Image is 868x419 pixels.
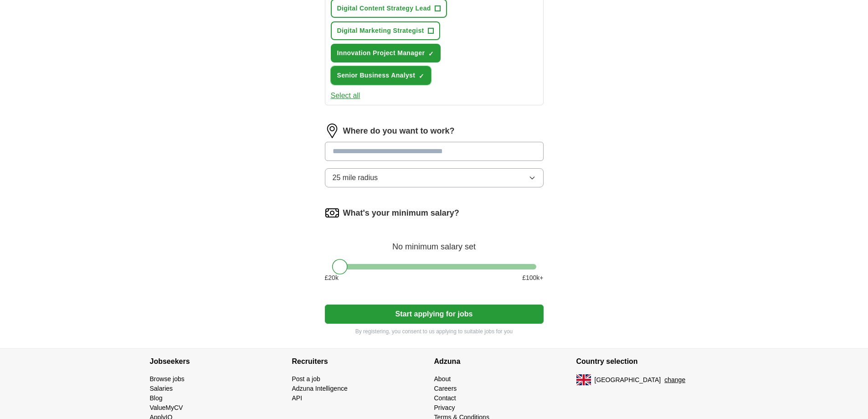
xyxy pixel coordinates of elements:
label: What's your minimum salary? [343,207,459,219]
button: Start applying for jobs [325,305,544,324]
a: Adzuna Intelligence [292,385,348,392]
a: API [292,394,303,402]
button: 25 mile radius [325,168,544,187]
span: [GEOGRAPHIC_DATA] [595,375,661,385]
button: Innovation Project Manager✓ [331,44,441,62]
span: Senior Business Analyst [337,71,416,80]
a: Blog [150,394,163,402]
a: Privacy [434,404,455,411]
span: Digital Marketing Strategist [337,26,424,36]
span: ✓ [428,50,434,57]
a: Careers [434,385,457,392]
span: 25 mile radius [333,172,378,183]
button: change [664,375,685,385]
span: Digital Content Strategy Lead [337,4,431,13]
span: £ 20 k [325,273,339,283]
a: Salaries [150,385,173,392]
button: Select all [331,90,360,101]
a: Contact [434,394,456,402]
a: ValueMyCV [150,404,183,411]
div: No minimum salary set [325,231,544,253]
a: About [434,375,451,383]
span: ✓ [419,72,424,80]
h4: Country selection [576,349,719,374]
p: By registering, you consent to us applying to suitable jobs for you [325,327,544,336]
img: location.png [325,124,339,138]
a: Post a job [292,375,320,383]
span: Innovation Project Manager [337,48,425,58]
label: Where do you want to work? [343,125,455,137]
span: £ 100 k+ [522,273,543,283]
img: UK flag [576,374,591,385]
a: Browse jobs [150,375,185,383]
button: Digital Marketing Strategist [331,21,440,40]
button: Senior Business Analyst✓ [331,66,431,85]
img: salary.png [325,206,339,220]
